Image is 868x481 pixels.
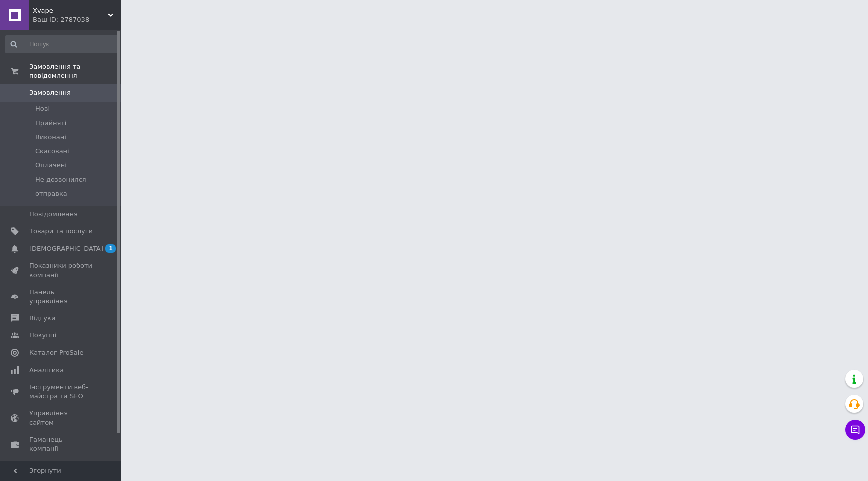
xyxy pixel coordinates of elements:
[35,147,69,156] span: Скасовані
[35,133,66,142] span: Виконані
[29,331,56,340] span: Покупці
[35,175,86,184] span: Не дозвонился
[29,383,93,401] span: Інструменти веб-майстра та SEO
[29,210,78,219] span: Повідомлення
[29,366,64,375] span: Аналітика
[35,104,50,113] span: Нові
[33,6,108,15] span: Xvape
[5,35,119,53] input: Пошук
[29,409,93,427] span: Управління сайтом
[29,62,121,80] span: Замовлення та повідомлення
[29,348,83,357] span: Каталог ProSale
[35,189,67,198] span: отправка
[29,227,93,236] span: Товари та послуги
[35,161,67,170] span: Оплачені
[845,420,865,440] button: Чат з покупцем
[29,288,93,306] span: Панель управління
[29,314,55,323] span: Відгуки
[29,435,93,453] span: Гаманець компанії
[29,88,71,97] span: Замовлення
[29,261,93,279] span: Показники роботи компанії
[33,15,121,24] div: Ваш ID: 2787038
[105,244,116,253] span: 1
[29,244,103,253] span: [DEMOGRAPHIC_DATA]
[35,118,66,128] span: Прийняті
